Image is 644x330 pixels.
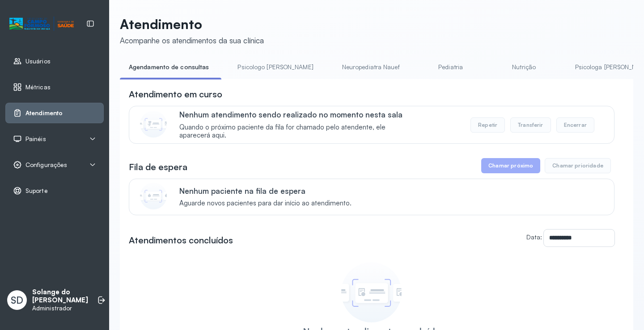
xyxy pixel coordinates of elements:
a: Nutrição [493,60,555,75]
p: Atendimento [120,16,264,32]
a: Usuários [13,57,96,66]
h3: Atendimentos concluídos [129,234,233,246]
a: Neuropediatra Nauef [333,60,409,75]
p: Solange do [PERSON_NAME] [32,288,88,305]
img: Imagem de CalloutCard [140,183,167,209]
img: Imagem de CalloutCard [140,111,167,138]
span: Aguarde novos pacientes para dar início ao atendimento. [179,199,352,208]
a: Pediatria [419,60,482,75]
button: Encerrar [556,117,594,133]
a: Métricas [13,83,96,92]
label: Data: [526,233,542,241]
h3: Atendimento em curso [129,88,222,100]
p: Administrador [32,305,88,312]
h3: Fila de espera [129,161,187,173]
button: Repetir [470,117,505,133]
img: Imagem de empty state [341,262,402,322]
button: Chamar prioridade [545,158,611,173]
a: Agendamento de consultas [120,60,218,75]
button: Chamar próximo [481,158,540,173]
span: Atendimento [25,109,63,117]
p: Nenhum atendimento sendo realizado no momento nesta sala [179,110,416,119]
img: Logotipo do estabelecimento [9,17,74,31]
span: Quando o próximo paciente da fila for chamado pelo atendente, ele aparecerá aqui. [179,123,416,140]
span: Painéis [25,135,46,143]
a: Psicologo [PERSON_NAME] [229,60,322,75]
div: Acompanhe os atendimentos da sua clínica [120,36,264,45]
a: Atendimento [13,109,96,117]
span: Métricas [25,84,51,91]
span: Suporte [25,187,48,195]
button: Transferir [510,117,551,133]
span: Usuários [25,58,51,65]
p: Nenhum paciente na fila de espera [179,186,352,196]
span: Configurações [25,161,67,169]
